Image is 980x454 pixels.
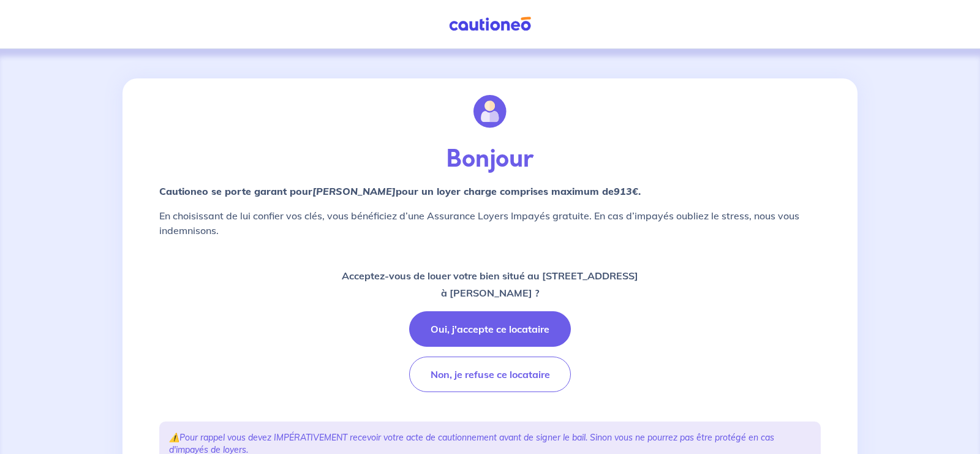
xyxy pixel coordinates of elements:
[342,267,638,301] p: Acceptez-vous de louer votre bien situé au [STREET_ADDRESS] à [PERSON_NAME] ?
[473,95,507,128] img: illu_account.svg
[312,185,396,197] em: [PERSON_NAME]
[159,185,641,197] strong: Cautioneo se porte garant pour pour un loyer charge comprises maximum de .
[614,185,638,197] em: 913€
[444,17,536,32] img: Cautioneo
[159,145,821,174] p: Bonjour
[159,208,821,238] p: En choisissant de lui confier vos clés, vous bénéficiez d’une Assurance Loyers Impayés gratuite. ...
[409,357,571,392] button: Non, je refuse ce locataire
[409,311,571,347] button: Oui, j'accepte ce locataire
